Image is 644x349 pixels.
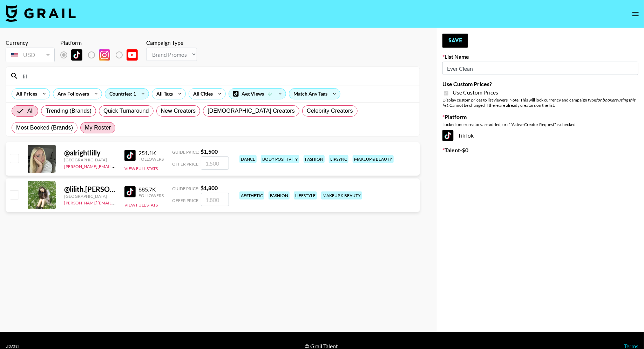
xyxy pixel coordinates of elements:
[46,107,91,115] span: Trending (Brands)
[201,148,218,155] strong: $ 1,500
[201,193,229,206] input: 1,800
[353,155,394,163] div: makeup & beauty
[172,161,199,167] span: Offer Price:
[442,122,638,127] div: Locked once creators are added, or if "Active Creator Request" is checked.
[71,49,82,61] img: TikTok
[304,155,325,163] div: fashion
[229,89,286,99] div: Avg Views
[442,147,638,154] label: Talent - $ 0
[138,156,164,162] div: Followers
[64,148,116,157] div: @ alrightlilly
[294,191,317,200] div: lifestyle
[442,113,638,120] label: Platform
[12,89,39,99] div: All Prices
[64,162,201,169] a: [PERSON_NAME][EMAIL_ADDRESS][PERSON_NAME][DOMAIN_NAME]
[85,124,111,132] span: My Roster
[146,39,197,46] div: Campaign Type
[103,107,149,115] span: Quick Turnaround
[261,155,299,163] div: body positivity
[64,199,168,205] a: [PERSON_NAME][EMAIL_ADDRESS][DOMAIN_NAME]
[453,89,498,96] span: Use Custom Prices
[629,7,643,21] button: open drawer
[6,5,76,22] img: Grail Talent
[127,49,138,61] img: YouTube
[442,81,638,88] label: Use Custom Prices?
[53,89,90,99] div: Any Followers
[124,202,158,208] button: View Full Stats
[19,70,415,82] input: Search by User Name
[442,130,638,141] div: TikTok
[105,89,149,99] div: Countries: 1
[64,157,116,162] div: [GEOGRAPHIC_DATA]
[64,194,116,199] div: [GEOGRAPHIC_DATA]
[321,191,362,200] div: makeup & beauty
[442,97,638,108] div: Display custom prices to list viewers. Note: This will lock currency and campaign type . Cannot b...
[7,49,53,61] div: USD
[208,107,295,115] span: [DEMOGRAPHIC_DATA] Creators
[60,48,143,62] div: List locked to TikTok.
[27,107,34,115] span: All
[307,107,353,115] span: Celebrity Creators
[201,156,229,170] input: 1,500
[329,155,348,163] div: lipsync
[64,185,116,194] div: @ lilith.[PERSON_NAME].xx
[124,186,136,197] img: TikTok
[172,149,199,155] span: Guide Price:
[269,191,290,200] div: fashion
[189,89,214,99] div: All Cities
[442,53,638,60] label: List Name
[124,150,136,161] img: TikTok
[6,46,55,64] div: Currency is locked to USD
[442,130,454,141] img: TikTok
[239,155,257,163] div: dance
[16,124,73,132] span: Most Booked (Brands)
[138,193,164,198] div: Followers
[289,89,340,99] div: Match Any Tags
[442,34,468,48] button: Save
[239,191,264,200] div: aesthetic
[60,39,143,46] div: Platform
[161,107,196,115] span: New Creators
[6,344,19,349] div: v [DATE]
[201,184,218,191] strong: $ 1,800
[99,49,110,61] img: Instagram
[138,149,164,156] div: 251.1K
[6,39,55,46] div: Currency
[138,186,164,193] div: 885.7K
[172,198,199,203] span: Offer Price:
[442,97,635,108] em: for bookers using this list
[172,186,199,191] span: Guide Price:
[152,89,174,99] div: All Tags
[124,166,158,171] button: View Full Stats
